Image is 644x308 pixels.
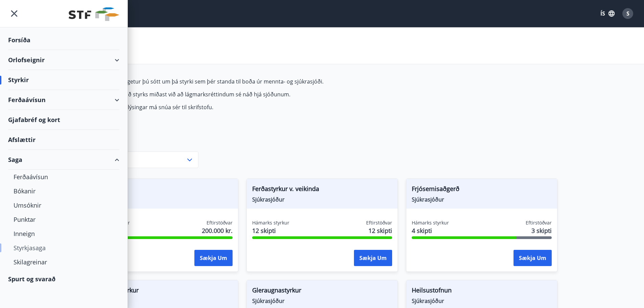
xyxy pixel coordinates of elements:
[14,198,114,212] div: Umsóknir
[14,170,114,184] div: Ferðaávísun
[202,226,233,235] span: 200.000 kr.
[69,7,119,21] img: union_logo
[194,250,233,266] button: Sækja um
[514,250,552,266] button: Sækja um
[8,50,119,70] div: Orlofseignir
[8,90,119,110] div: Ferðaávísun
[412,286,552,297] span: Heilsustofnun
[93,184,233,196] span: Augnaðgerð
[8,30,119,50] div: Forsíða
[252,219,289,226] span: Hámarks styrkur
[87,91,406,98] p: Hámarksupphæð styrks miðast við að lágmarksréttindum sé náð hjá sjóðunum.
[87,78,406,85] p: Hér fyrir neðan getur þú sótt um þá styrki sem þér standa til boða úr mennta- og sjúkrasjóði.
[366,219,392,226] span: Eftirstöðvar
[14,241,114,255] div: Styrkjasaga
[526,219,552,226] span: Eftirstöðvar
[252,184,392,196] span: Ferðastyrkur v. veikinda
[14,227,114,241] div: Inneign
[93,196,233,203] span: Sjúkrasjóður
[531,226,552,235] span: 3 skipti
[8,7,20,20] button: menu
[8,110,119,130] div: Gjafabréf og kort
[412,196,552,203] span: Sjúkrasjóður
[412,219,449,226] span: Hámarks styrkur
[252,286,392,297] span: Gleraugnastyrkur
[87,103,406,111] p: Fyrir frekari upplýsingar má snúa sér til skrifstofu.
[620,5,636,22] button: S
[93,297,233,305] span: Sjúkrasjóður
[8,269,119,289] div: Spurt og svarað
[14,212,114,227] div: Punktar
[252,297,392,305] span: Sjúkrasjóður
[412,297,552,305] span: Sjúkrasjóður
[597,7,618,20] button: ÍS
[8,70,119,90] div: Styrkir
[252,196,392,203] span: Sjúkrasjóður
[14,184,114,198] div: Bókanir
[87,143,198,150] label: Flokkur
[354,250,392,266] button: Sækja um
[412,184,552,196] span: Frjósemisaðgerð
[14,255,114,269] div: Skilagreinar
[626,10,629,17] span: S
[207,219,233,226] span: Eftirstöðvar
[8,150,119,170] div: Saga
[412,226,449,235] span: 4 skipti
[8,130,119,150] div: Afslættir
[93,286,233,297] span: Fæðingarstyrkur
[368,226,392,235] span: 12 skipti
[252,226,289,235] span: 12 skipti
